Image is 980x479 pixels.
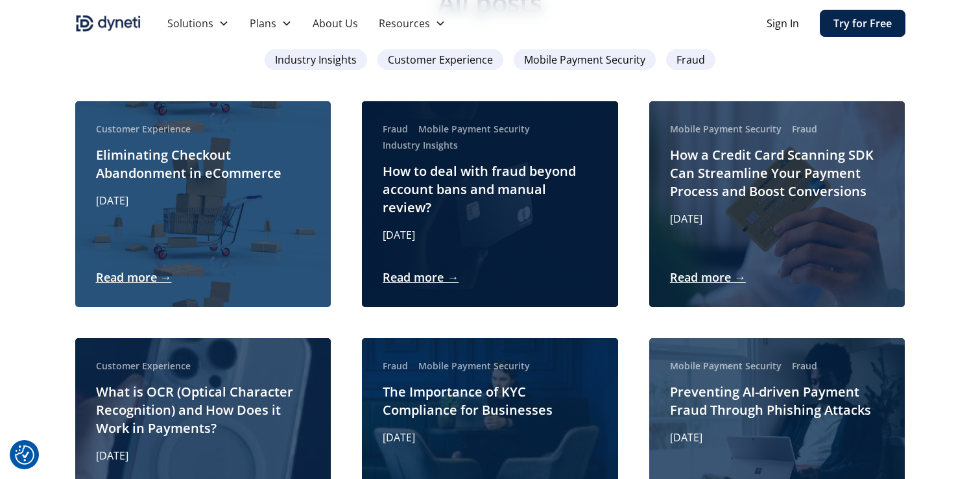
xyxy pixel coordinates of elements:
a: Try for Free [820,10,905,37]
div: Fraud [383,122,408,136]
a: Read more → [670,269,746,286]
div: Mobile Payment Security [418,122,530,136]
span: Mobile Payment Security [524,52,645,68]
div: Customer Experience [96,359,191,373]
div: Customer Experience [96,122,191,136]
img: Dyneti indigo logo [75,13,141,34]
p: [DATE] [383,227,415,243]
p: [DATE] [383,430,415,445]
h2: How a Credit Card Scanning SDK Can Streamline Your Payment Process and Boost Conversions [670,146,885,201]
div: Mobile Payment Security [670,122,782,136]
p: [DATE] [96,448,128,463]
div: Fraud [792,122,817,136]
button: Consent Preferences [15,445,34,465]
span: Customer Experience [388,52,493,68]
a: Read more → [96,269,172,286]
span: Industry Insights [275,52,357,68]
div: Fraud [383,359,408,373]
a: home [75,13,141,34]
p: [DATE] [96,193,128,208]
div: Mobile Payment Security [670,359,782,373]
div: Solutions [167,16,213,31]
p: [DATE] [670,430,702,445]
h2: What is OCR (Optical Character Recognition) and How Does it Work in Payments? [96,383,311,437]
p: [DATE] [670,211,702,227]
a: Read more → [383,269,459,286]
span: Fraud [676,52,705,68]
div: Industry Insights [383,138,458,152]
h2: The Importance of KYC Compliance for Businesses [383,383,597,419]
div: Plans [250,16,276,31]
h2: Preventing AI-driven Payment Fraud Through Phishing Attacks [670,383,885,419]
div: Solutions [157,10,239,36]
div: Fraud [792,359,817,373]
div: Resources [379,16,430,31]
div: Mobile Payment Security [418,359,530,373]
img: Revisit consent button [15,445,34,465]
h2: How to deal with fraud beyond account bans and manual review? [383,162,597,217]
div: Plans [239,10,302,36]
form: Email Form [75,49,905,70]
a: Sign In [767,16,799,31]
h2: Eliminating Checkout Abandonment in eCommerce [96,146,311,182]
